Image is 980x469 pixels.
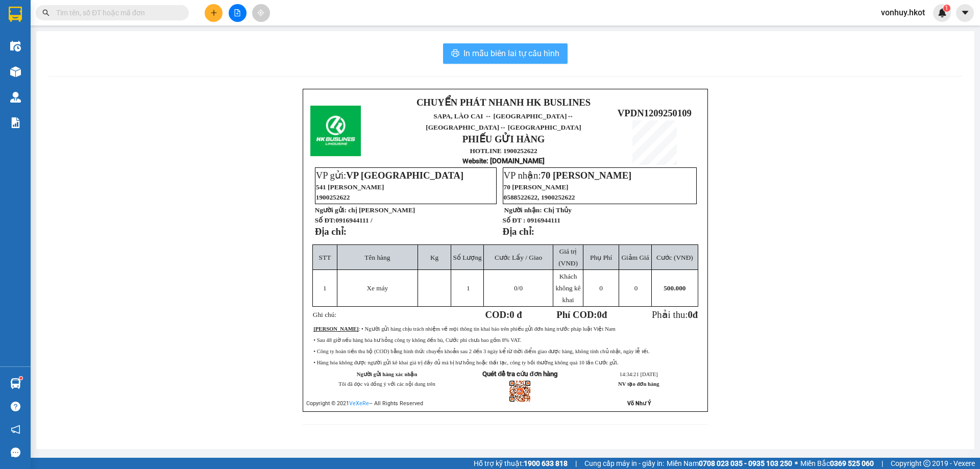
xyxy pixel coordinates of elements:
img: icon-new-feature [938,8,947,17]
strong: CHUYỂN PHÁT NHANH HK BUSLINES [37,8,107,41]
span: Xe máy [366,284,388,292]
span: Cước (VNĐ) [656,254,693,261]
span: VP [GEOGRAPHIC_DATA] [346,170,463,181]
button: aim [252,4,270,22]
strong: Người gửi: [315,206,347,214]
span: 1 [323,284,327,292]
a: VeXeRe [349,400,369,407]
span: STT [319,254,331,261]
span: 0 [514,284,518,292]
img: logo [310,106,361,156]
span: ↔ [GEOGRAPHIC_DATA] [499,124,581,131]
span: • Công ty hoàn tiền thu hộ (COD) bằng hình thức chuyển khoản sau 2 đến 3 ngày kể từ thời điểm gia... [313,349,649,354]
strong: 0708 023 035 - 0935 103 250 [699,459,792,467]
span: đ [693,309,698,320]
span: notification [11,425,20,434]
span: chị [PERSON_NAME] [348,206,415,214]
sup: 1 [19,377,22,380]
img: logo [6,34,26,85]
span: Copyright © 2021 – All Rights Reserved [306,400,423,407]
span: question-circle [11,402,20,411]
button: caret-down [956,4,974,22]
span: Phụ Phí [590,254,612,261]
span: VPDN1209250109 [618,108,692,118]
strong: COD: [485,309,522,320]
img: logo-vxr [9,7,22,22]
span: search [42,9,50,16]
span: Hỗ trợ kỹ thuật: [474,458,568,469]
strong: [PERSON_NAME] [313,326,358,332]
span: ↔ [GEOGRAPHIC_DATA] [426,112,581,131]
span: • Hàng hóa không được người gửi kê khai giá trị đầy đủ mà bị hư hỏng hoặc thất lạc, công ty bồi t... [313,360,619,365]
span: 0 [688,309,692,320]
span: Tên hàng [364,254,390,261]
img: solution-icon [10,117,21,128]
strong: Số ĐT: [315,216,373,224]
span: 1 [467,284,470,292]
span: VP nhận: [504,170,632,181]
strong: Số ĐT : [503,216,526,224]
span: | [575,458,577,469]
span: vonhuy.hkot [873,6,933,19]
span: Giảm Giá [621,254,649,261]
span: printer [451,49,459,59]
span: plus [210,9,217,16]
span: 70 [PERSON_NAME] [541,170,632,181]
img: warehouse-icon [10,92,21,103]
span: In mẫu biên lai tự cấu hình [463,47,559,60]
span: VPDN1209250107 [117,62,191,73]
img: warehouse-icon [10,41,21,52]
span: Miền Bắc [800,458,874,469]
span: 70 [PERSON_NAME] [504,183,569,191]
strong: : [DOMAIN_NAME] [462,157,545,165]
span: | [881,458,883,469]
strong: PHIẾU GỬI HÀNG [462,134,545,144]
span: Tôi đã đọc và đồng ý với các nội dung trên [338,381,435,387]
strong: 1900 633 818 [524,459,568,467]
span: caret-down [961,8,970,17]
span: ↔ [GEOGRAPHIC_DATA] [32,52,112,76]
span: aim [257,9,264,16]
span: 500.000 [664,284,685,292]
strong: Người nhận: [504,206,542,214]
span: 1900252622 [316,193,350,201]
span: 0 [599,284,603,292]
span: Kg [430,254,438,261]
span: VP gửi: [316,170,463,181]
input: Tìm tên, số ĐT hoặc mã đơn [56,7,177,18]
span: copyright [923,460,930,467]
button: plus [205,4,223,22]
span: /0 [514,284,523,292]
span: Chị Thủy [544,206,572,214]
span: ⚪️ [795,461,798,465]
span: Phải thu: [652,309,698,320]
strong: 0369 525 060 [830,459,874,467]
span: 0 đ [509,309,522,320]
span: Cung cấp máy in - giấy in: [584,458,664,469]
span: 0916944111 / [335,216,372,224]
span: file-add [234,9,241,16]
span: Giá trị (VNĐ) [558,248,578,267]
span: 541 [PERSON_NAME] [316,183,384,191]
strong: NV tạo đơn hàng [618,381,659,387]
span: 14:34:21 [DATE] [620,372,658,377]
img: warehouse-icon [10,378,21,389]
span: • Sau 48 giờ nếu hàng hóa hư hỏng công ty không đền bù, Cước phí chưa bao gồm 8% VAT. [313,337,521,343]
strong: Người gửi hàng xác nhận [357,372,418,377]
strong: Địa chỉ: [503,226,534,237]
strong: Địa chỉ: [315,226,347,237]
span: Miền Nam [667,458,792,469]
strong: Phí COD: đ [556,309,607,320]
span: 0 [597,309,602,320]
strong: CHUYỂN PHÁT NHANH HK BUSLINES [416,97,591,108]
strong: Quét để tra cứu đơn hàng [482,370,557,378]
strong: Võ Như Ý [627,400,651,407]
span: SAPA, LÀO CAI ↔ [GEOGRAPHIC_DATA] [32,43,112,76]
span: 0916944111 [527,216,560,224]
span: SAPA, LÀO CAI ↔ [GEOGRAPHIC_DATA] [426,112,581,131]
img: warehouse-icon [10,66,21,77]
span: : • Người gửi hàng chịu trách nhiệm về mọi thông tin khai báo trên phiếu gửi đơn hàng trước pháp ... [313,326,615,332]
span: message [11,448,20,457]
span: Website [462,157,486,165]
strong: HOTLINE 1900252622 [470,147,537,155]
